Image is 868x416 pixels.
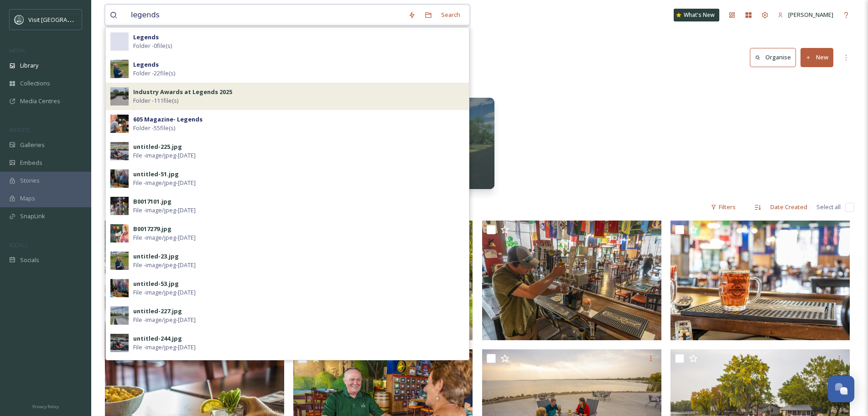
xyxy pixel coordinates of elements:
[674,9,719,21] a: What's New
[133,124,175,132] span: Folder - 55 file(s)
[133,288,196,297] span: File - image/jpeg - [DATE]
[110,306,129,325] img: 502286a1-3e10-41d8-9bd5-d9886d628fef.jpg
[133,197,172,206] div: B0017101.jpg
[133,96,178,105] span: Folder - 111 file(s)
[670,221,850,340] img: DSC07680.jpg
[482,221,661,340] img: DSC07656.jpg
[133,69,175,78] span: Folder - 22 file(s)
[20,212,45,221] span: SnapLink
[110,60,129,78] img: 636e44ea-9144-4752-b269-895e5b7b3a01.jpg
[133,42,172,50] span: Folder - 0 file(s)
[28,15,99,24] span: Visit [GEOGRAPHIC_DATA]
[133,179,196,187] span: File - image/jpeg - [DATE]
[9,242,27,248] span: SOCIALS
[32,404,59,410] span: Privacy Policy
[32,400,59,411] a: Privacy Policy
[20,194,35,203] span: Maps
[133,142,182,151] div: untitled-225.jpg
[133,252,179,261] div: untitled-23.jpg
[750,48,796,67] button: Organise
[133,316,196,324] span: File - image/jpeg - [DATE]
[126,5,404,25] input: Search your library
[9,47,25,54] span: MEDIA
[105,221,284,274] img: for-families.jpg
[766,198,812,216] div: Date Created
[20,79,50,88] span: Collections
[800,48,833,67] button: New
[20,141,45,149] span: Galleries
[750,48,800,67] a: Organise
[133,307,182,316] div: untitled-227.jpg
[110,197,129,215] img: 63501a39-8754-428c-a84d-9eb8f0801d21.jpg
[110,224,129,242] img: 5c40d265-5a60-4533-af2f-c413729890cc.jpg
[9,126,30,133] span: WIDGETS
[20,176,40,185] span: Stories
[133,151,196,160] span: File - image/jpeg - [DATE]
[110,87,129,105] img: a4e9d05f-fd71-4d61-af5a-641588bab281.jpg
[133,279,179,288] div: untitled-53.jpg
[437,6,465,24] div: Search
[105,203,123,211] span: 76 file s
[133,206,196,215] span: File - image/jpeg - [DATE]
[788,11,833,19] span: [PERSON_NAME]
[133,115,203,123] strong: 605 Magazine- Legends
[110,142,129,160] img: f7a92582-bf68-4df5-8ee5-c612b0f72ca2.jpg
[20,97,60,105] span: Media Centres
[133,343,196,352] span: File - image/jpeg - [DATE]
[133,261,196,269] span: File - image/jpeg - [DATE]
[816,203,841,211] span: Select all
[20,61,38,70] span: Library
[133,33,159,41] strong: Legends
[110,252,129,270] img: 33d15499-b9bd-491e-b87b-f1926c506cdd.jpg
[133,233,196,242] span: File - image/jpeg - [DATE]
[133,170,179,179] div: untitled-51.jpg
[133,225,172,233] div: B0017279.jpg
[773,6,838,24] a: [PERSON_NAME]
[20,158,42,167] span: Embeds
[110,169,129,188] img: bcb1e2e2-5654-45c5-9ff6-e753eefbf6e0.jpg
[133,334,182,343] div: untitled-244.jpg
[110,279,129,297] img: a0c49ae8-4728-4f0f-9619-b9a1aa8dc1ee.jpg
[110,334,129,352] img: 0c244e3f-1764-4103-ad56-546e500070ee.jpg
[20,256,39,264] span: Socials
[828,376,854,402] button: Open Chat
[706,198,740,216] div: Filters
[133,60,159,68] strong: Legends
[133,88,232,96] strong: Industry Awards at Legends 2025
[110,115,129,133] img: 4ac86d2a-8f8e-4899-a8ca-515f26c5c141.jpg
[15,15,24,24] img: watertown-convention-and-visitors-bureau.jpg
